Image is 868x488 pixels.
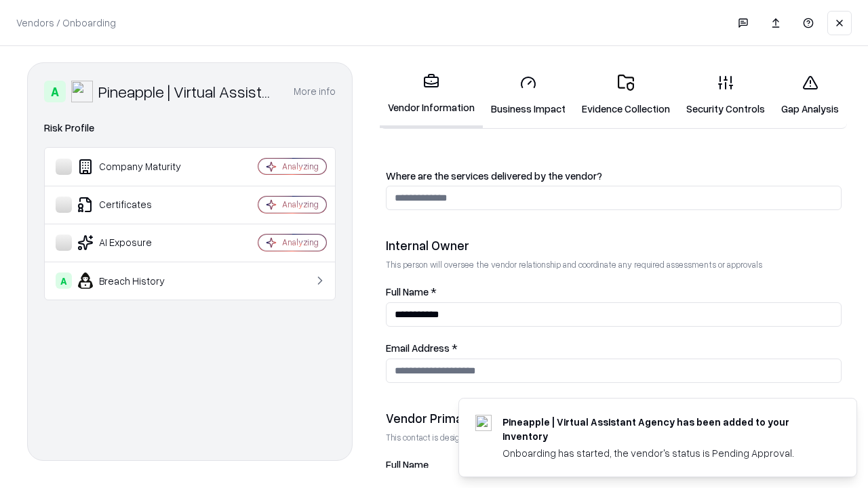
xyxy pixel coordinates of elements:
button: More info [294,79,336,104]
p: Vendors / Onboarding [16,16,116,30]
label: Full Name [386,460,842,470]
a: Evidence Collection [574,64,678,127]
div: Internal Owner [386,237,842,253]
div: Certificates [56,197,218,213]
label: Full Name * [386,287,842,297]
div: Vendor Primary Contact [386,410,842,426]
div: AI Exposure [56,235,218,251]
div: Pineapple | Virtual Assistant Agency [98,81,277,102]
img: trypineapple.com [475,415,492,431]
div: Pineapple | Virtual Assistant Agency has been added to your inventory [502,415,824,443]
div: Company Maturity [56,159,218,175]
a: Vendor Information [380,62,483,128]
div: Onboarding has started, the vendor's status is Pending Approval. [502,446,824,460]
label: Email Address * [386,343,842,353]
a: Gap Analysis [773,64,847,127]
img: Pineapple | Virtual Assistant Agency [71,81,93,102]
label: Where are the services delivered by the vendor? [386,171,842,181]
a: Business Impact [483,64,574,127]
p: This contact is designated to receive the assessment request from Shift [386,432,842,443]
a: Security Controls [678,64,773,127]
div: Breach History [56,272,218,289]
div: A [44,81,66,102]
div: Analyzing [282,161,319,172]
p: This person will oversee the vendor relationship and coordinate any required assessments or appro... [386,259,842,270]
div: A [56,272,72,289]
div: Analyzing [282,199,319,210]
div: Risk Profile [44,120,336,136]
div: Analyzing [282,237,319,248]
